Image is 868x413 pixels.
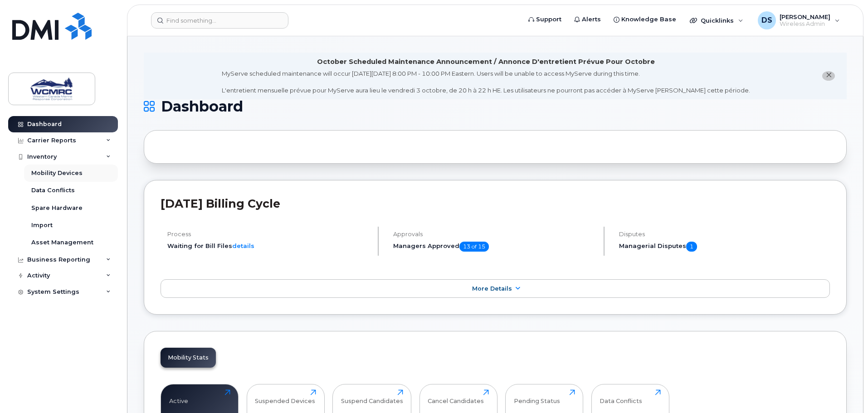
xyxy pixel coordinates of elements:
[619,242,830,252] h5: Managerial Disputes
[514,389,560,404] div: Pending Status
[169,389,188,404] div: Active
[472,285,512,292] span: More Details
[317,57,655,67] div: October Scheduled Maintenance Announcement / Annonce D'entretient Prévue Pour Octobre
[393,242,596,252] h5: Managers Approved
[459,242,489,252] span: 13 of 15
[428,389,484,404] div: Cancel Candidates
[255,389,315,404] div: Suspended Devices
[222,69,750,95] div: MyServe scheduled maintenance will occur [DATE][DATE] 8:00 PM - 10:00 PM Eastern. Users will be u...
[600,389,642,404] div: Data Conflicts
[686,242,697,252] span: 1
[619,231,830,238] h4: Disputes
[341,389,403,404] div: Suspend Candidates
[161,100,243,113] span: Dashboard
[161,197,830,210] h2: [DATE] Billing Cycle
[167,242,370,250] li: Waiting for Bill Files
[167,231,370,238] h4: Process
[393,231,596,238] h4: Approvals
[822,71,835,81] button: close notification
[232,242,254,249] a: details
